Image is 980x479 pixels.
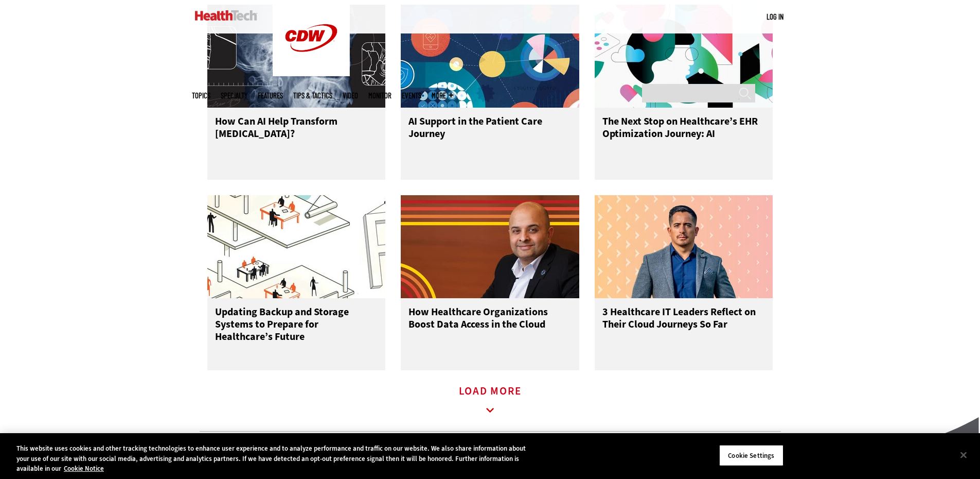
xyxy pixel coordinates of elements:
a: Tips & Tactics [293,92,332,99]
h3: How Healthcare Organizations Boost Data Access in the Cloud [408,306,572,347]
span: Specialty [221,92,247,99]
div: User menu [767,11,783,22]
img: Sameer Sethi [401,195,579,298]
h3: 3 Healthcare IT Leaders Reflect on Their Cloud Journeys So Far [602,306,765,347]
h3: How Can AI Help Transform [MEDICAL_DATA]? [215,115,378,157]
img: Michael Archuleta [595,195,773,298]
h3: The Next Stop on Healthcare’s EHR Optimization Journey: AI [602,115,765,157]
span: Topics [192,92,210,99]
a: Sameer Sethi How Healthcare Organizations Boost Data Access in the Cloud [401,195,579,370]
button: Cookie Settings [719,444,783,466]
a: CDW [273,68,350,79]
a: Illustration of office under construction Updating Backup and Storage Systems to Prepare for Heal... [207,195,386,370]
a: Features [258,92,283,99]
button: Close [952,443,975,466]
img: Home [195,10,257,21]
a: More information about your privacy [64,464,104,473]
a: Video [343,92,358,99]
a: Log in [767,12,783,21]
a: Load More [459,387,522,416]
a: illustration of colorful pathways intersecting AI Support in the Patient Care Journey [401,5,579,180]
a: abstract illustration of person using EHR on computer surrounded by flowers and clouds The Next S... [595,5,773,180]
h3: Updating Backup and Storage Systems to Prepare for Healthcare’s Future [215,306,378,347]
a: Michael Archuleta 3 Healthcare IT Leaders Reflect on Their Cloud Journeys So Far [595,195,773,370]
span: More [432,92,453,99]
img: Illustration of office under construction [207,195,386,298]
a: MonITor [368,92,391,99]
h3: AI Support in the Patient Care Journey [408,115,572,157]
a: Events [402,92,421,99]
div: This website uses cookies and other tracking technologies to enhance user experience and to analy... [16,443,539,474]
